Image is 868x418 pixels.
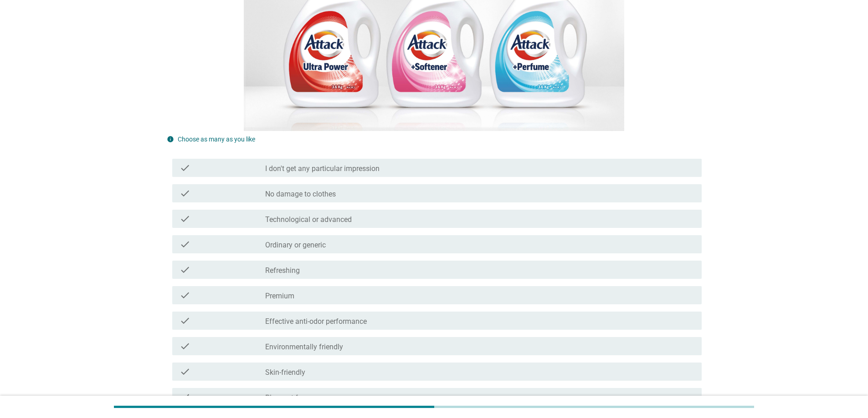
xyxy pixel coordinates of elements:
label: Refreshing [265,266,300,275]
label: Choose as many as you like [178,136,255,143]
i: check [180,188,190,199]
label: I don't get any particular impression [265,164,380,173]
label: No damage to clothes [265,190,336,199]
label: Ordinary or generic [265,241,326,250]
i: check [180,264,190,275]
i: check [180,213,190,224]
label: Effective anti-odor performance [265,317,367,326]
i: check [180,392,190,403]
i: check [180,239,190,250]
i: check [180,315,190,326]
label: Premium [265,292,294,301]
label: Technological or advanced [265,215,352,224]
label: Pleasant fragrance [265,393,326,403]
i: check [180,366,190,377]
label: Skin-friendly [265,368,305,377]
i: check [180,341,190,352]
label: Environmentally friendly [265,342,343,352]
i: info [167,136,174,143]
i: check [180,162,190,173]
i: check [180,290,190,301]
